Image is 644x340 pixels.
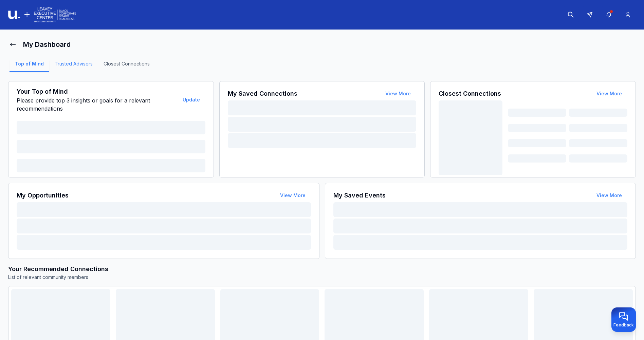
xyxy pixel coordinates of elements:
[8,264,636,274] h3: Your Recommended Connections
[591,189,627,202] button: View More
[49,60,98,72] a: Trusted Advisors
[17,191,69,200] h3: My Opportunities
[8,274,636,281] p: List of relevant community members
[17,96,176,113] p: Please provide top 3 insights or goals for a relevant recommendations
[591,87,627,100] button: View More
[611,307,636,332] button: Provide feedback
[275,189,311,202] button: View More
[613,322,634,328] span: Feedback
[228,89,297,98] h3: My Saved Connections
[439,89,501,98] h3: Closest Connections
[23,40,71,49] h1: My Dashboard
[8,6,76,23] img: Logo
[10,60,49,72] a: Top of Mind
[380,87,416,100] button: View More
[333,191,386,200] h3: My Saved Events
[98,60,155,72] a: Closest Connections
[177,93,205,107] button: Update
[17,87,176,96] h3: Your Top of Mind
